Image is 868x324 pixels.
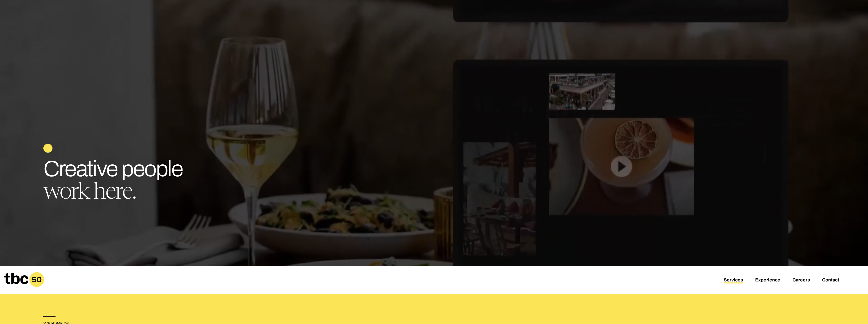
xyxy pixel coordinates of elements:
a: Services [724,277,743,283]
span: Creative people [43,157,183,181]
a: Experience [755,277,780,283]
a: Careers [792,277,810,283]
span: work here. [43,182,136,204]
a: Home [4,283,44,289]
a: Contact [822,277,839,283]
